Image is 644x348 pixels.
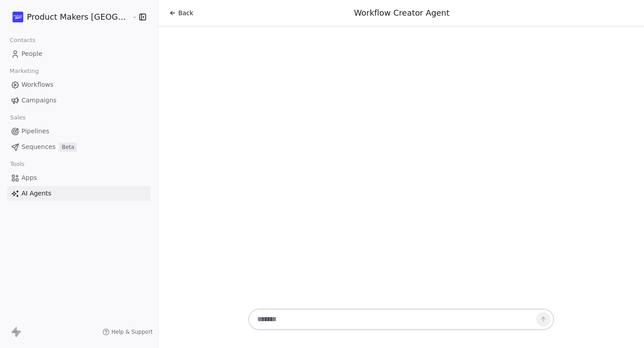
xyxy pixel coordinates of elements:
[111,328,153,335] span: Help & Support
[21,96,56,105] span: Campaigns
[354,8,449,17] span: Workflow Creator Agent
[13,12,23,22] img: logo-pm-flat-whiteonblue@2x.png
[21,49,42,59] span: People
[7,140,151,154] a: SequencesBeta
[21,80,54,89] span: Workflows
[7,186,151,201] a: AI Agents
[7,77,151,92] a: Workflows
[11,9,125,25] button: Product Makers [GEOGRAPHIC_DATA]
[6,157,28,171] span: Tools
[21,127,49,136] span: Pipelines
[178,8,193,17] span: Back
[21,189,51,198] span: AI Agents
[59,143,77,152] span: Beta
[27,11,130,23] span: Product Makers [GEOGRAPHIC_DATA]
[7,170,151,185] a: Apps
[6,64,42,78] span: Marketing
[21,173,37,182] span: Apps
[6,34,39,47] span: Contacts
[21,142,55,152] span: Sequences
[7,93,151,108] a: Campaigns
[102,328,153,335] a: Help & Support
[7,124,151,139] a: Pipelines
[7,47,151,61] a: People
[6,111,30,124] span: Sales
